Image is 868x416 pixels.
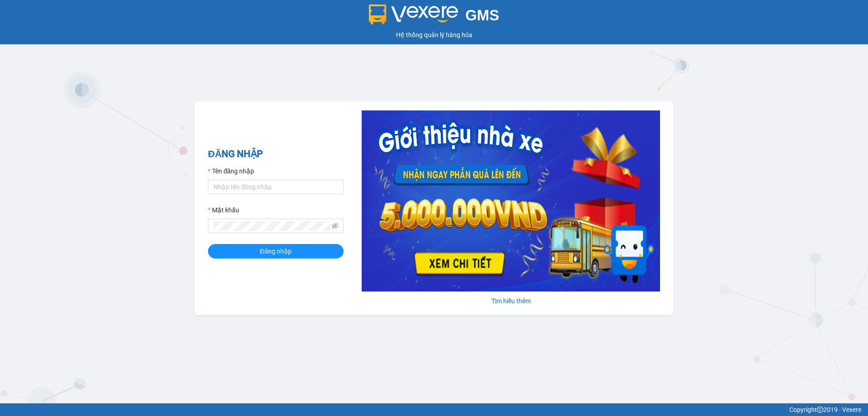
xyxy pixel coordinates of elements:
h2: ĐĂNG NHẬP [208,147,344,162]
label: Tên đăng nhập [208,166,254,176]
button: Đăng nhập [208,244,344,258]
div: Tìm hiểu thêm [362,296,660,306]
img: logo 2 [369,5,458,24]
div: Copyright 2019 - Vexere [7,405,861,415]
label: Mật khẩu [208,205,239,215]
span: eye-invisible [332,223,338,229]
div: Hệ thống quản lý hàng hóa [2,30,866,40]
img: banner-0 [362,110,660,292]
span: Đăng nhập [260,246,292,256]
input: Mật khẩu [213,221,330,231]
input: Tên đăng nhập [208,180,344,194]
a: GMS [369,14,500,21]
span: GMS [465,7,499,24]
span: copyright [817,406,823,413]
